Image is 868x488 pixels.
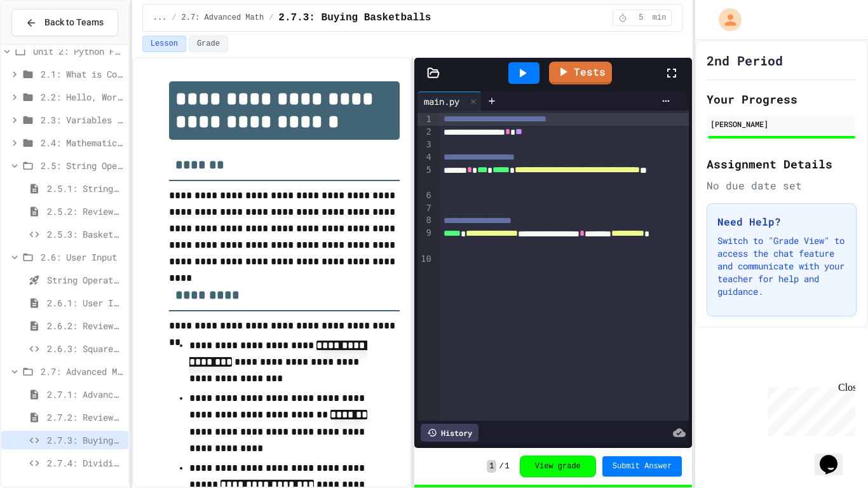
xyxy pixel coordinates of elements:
span: Submit Answer [613,461,672,471]
span: 2.1: What is Code? [41,67,123,81]
span: 2.7.2: Review - Advanced Math [47,410,123,424]
div: 2 [417,126,433,139]
span: 2.6: User Input [41,250,123,264]
p: Switch to "Grade View" to access the chat feature and communicate with your teacher for help and ... [717,234,846,298]
span: 2.2: Hello, World! [41,90,123,104]
span: 2.7.3: Buying Basketballs [47,433,123,447]
span: 2.5.2: Review - String Operators [47,205,123,218]
span: String Operators - Quiz [47,273,123,287]
button: Grade [189,36,228,52]
span: 2.5.3: Basketballs and Footballs [47,227,123,241]
span: ... [153,13,167,23]
div: 3 [417,139,433,151]
div: 6 [417,189,433,202]
span: 2.7.3: Buying Basketballs [278,10,431,25]
span: 2.6.2: Review - User Input [47,319,123,332]
span: 5 [631,13,651,23]
span: / [172,13,176,23]
div: main.py [417,95,466,108]
a: Tests [549,62,612,85]
h2: Assignment Details [707,155,857,173]
span: 2.7: Advanced Math [182,13,264,23]
span: Unit 2: Python Fundamentals [33,44,123,58]
span: min [653,13,667,23]
div: 9 [417,227,433,252]
span: 2.6.1: User Input [47,296,123,309]
span: 1 [487,460,496,473]
div: My Account [705,5,745,34]
div: No due date set [707,178,857,193]
iframe: chat widget [815,437,855,475]
button: Submit Answer [602,456,682,477]
div: History [421,424,478,442]
button: View grade [520,456,596,477]
iframe: chat widget [763,382,855,436]
div: 1 [417,113,433,126]
span: 2.4: Mathematical Operators [41,136,123,149]
span: 2.5: String Operators [41,159,123,172]
span: / [269,13,273,23]
span: Back to Teams [44,16,104,29]
div: 5 [417,164,433,189]
div: main.py [417,91,482,111]
h2: Your Progress [707,90,857,108]
div: 8 [417,214,433,227]
div: 7 [417,202,433,215]
button: Back to Teams [11,9,118,36]
span: 1 [505,461,510,471]
div: 10 [417,253,433,266]
span: 2.6.3: Squares and Circles [47,342,123,355]
span: / [499,461,503,471]
span: 2.3: Variables and Data Types [41,113,123,126]
div: [PERSON_NAME] [710,118,853,130]
button: Lesson [142,36,186,52]
h1: 2nd Period [707,51,783,69]
span: 2.7.1: Advanced Math [47,388,123,401]
span: 2.7.4: Dividing a Number [47,456,123,470]
span: 2.7: Advanced Math [41,365,123,378]
h3: Need Help? [717,214,846,229]
div: Chat with us now!Close [5,5,88,81]
div: 4 [417,151,433,164]
span: 2.5.1: String Operators [47,182,123,195]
